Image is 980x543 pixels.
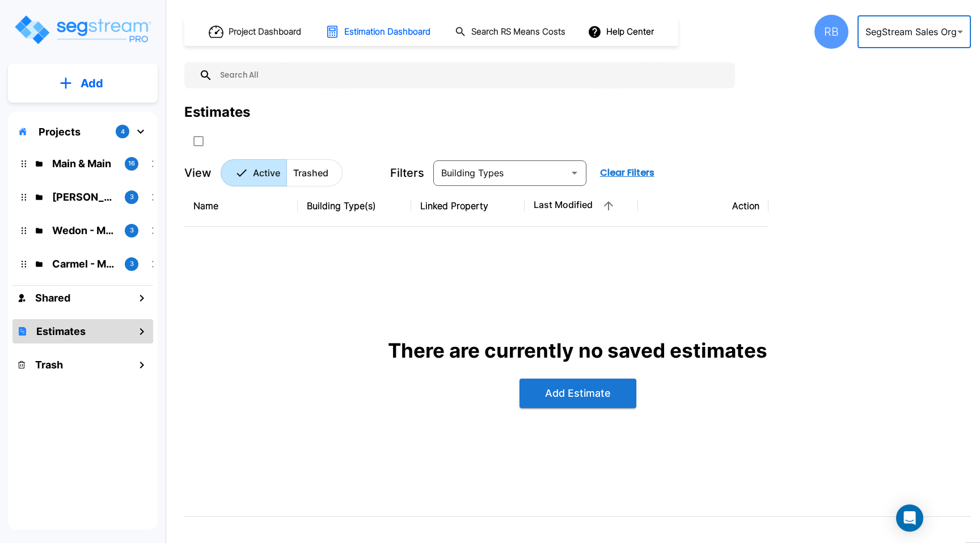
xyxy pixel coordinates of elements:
p: View [184,164,212,181]
button: Active [221,159,287,186]
button: Help Center [585,21,658,43]
p: SegStream Sales Org [865,25,953,39]
button: Estimation Dashboard [321,20,437,44]
p: 16 [128,159,135,168]
img: Logo [13,14,152,46]
div: Open Intercom Messenger [896,504,923,532]
div: RB [814,15,848,49]
p: Add [81,75,103,92]
div: Platform [221,159,343,186]
p: Projects [39,124,81,139]
button: Search RS Means Costs [450,21,572,43]
h1: Estimates [36,324,86,339]
p: 4 [121,127,125,137]
h1: Trash [35,357,63,372]
button: SelectAll [187,130,210,152]
p: Carmel - MACRS Test [52,256,116,271]
p: Filters [390,164,424,181]
th: Last Modified [525,185,638,227]
div: Name [193,199,289,213]
p: Trashed [293,166,328,180]
p: 3 [130,226,134,235]
button: Add Estimate [519,379,636,408]
p: There are currently no saved estimates [388,336,767,366]
th: Building Type(s) [298,185,411,227]
button: Clear Filters [595,162,659,184]
h1: Project Dashboard [229,26,301,39]
button: Trashed [286,159,343,186]
p: Main & Main [52,156,116,171]
button: Project Dashboard [204,19,307,44]
button: Open [567,165,582,181]
h1: Search RS Means Costs [471,26,565,39]
input: Search All [213,62,729,88]
th: Linked Property [411,185,525,227]
p: Active [253,166,280,180]
button: Add [8,67,158,100]
p: 3 [130,259,134,269]
p: Wedon - MACRS Test [52,223,116,238]
h1: Shared [35,290,70,306]
p: 3 [130,192,134,202]
div: Estimates [184,102,250,122]
p: Denise - MACRS Test [52,189,116,205]
h1: Estimation Dashboard [344,26,430,39]
th: Action [638,185,768,227]
input: Building Types [437,165,564,181]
